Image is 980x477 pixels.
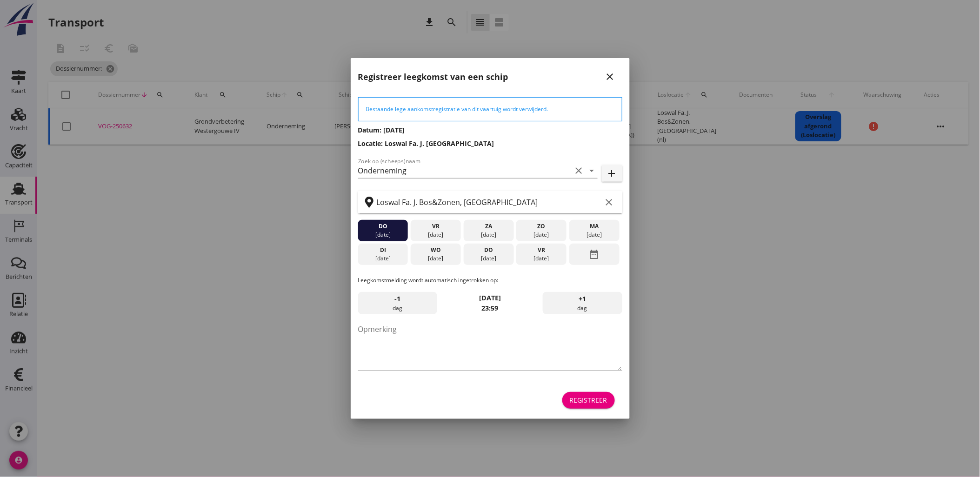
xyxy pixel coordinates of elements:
h2: Registreer leegkomst van een schip [358,71,508,83]
div: Bestaande lege aankomstregistratie van dit vaartuig wordt verwijderd. [366,105,614,113]
div: dag [543,292,622,314]
div: [DATE] [519,254,564,263]
div: vr [519,246,564,254]
div: [DATE] [360,254,406,263]
div: dag [358,292,437,314]
div: Registreer [570,395,607,405]
div: [DATE] [466,254,511,263]
div: zo [519,222,564,231]
span: +1 [579,294,586,304]
div: do [466,246,511,254]
button: Registreer [562,392,615,409]
div: [DATE] [466,231,511,239]
div: [DATE] [519,231,564,239]
i: arrow_drop_down [587,165,598,176]
div: do [360,222,406,231]
i: add [607,168,618,179]
div: [DATE] [360,231,406,239]
i: clear [604,197,615,208]
input: Zoek op (scheeps)naam [358,163,572,178]
div: ma [572,222,617,231]
h3: Locatie: Loswal Fa. J. [GEOGRAPHIC_DATA] [358,139,622,148]
div: [DATE] [572,231,617,239]
div: [DATE] [413,254,459,263]
div: wo [413,246,459,254]
div: [DATE] [413,231,459,239]
strong: [DATE] [479,293,501,302]
p: Leegkomstmelding wordt automatisch ingetrokken op: [358,276,622,285]
i: clear [573,165,585,176]
textarea: Opmerking [358,322,622,371]
span: -1 [394,294,400,304]
i: close [605,71,616,82]
div: za [466,222,511,231]
strong: 23:59 [482,304,499,312]
div: di [360,246,406,254]
input: Zoek op terminal of plaats [377,195,602,210]
i: date_range [589,246,600,263]
div: vr [413,222,459,231]
h3: Datum: [DATE] [358,125,622,135]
